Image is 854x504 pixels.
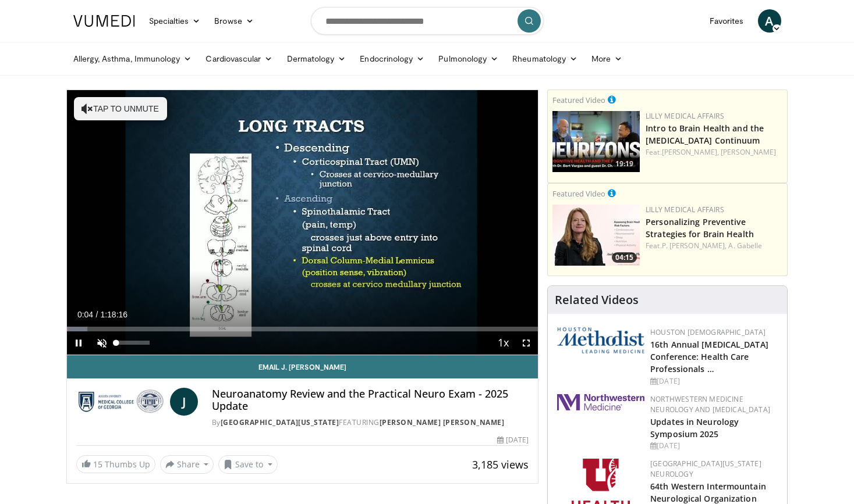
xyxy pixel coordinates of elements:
a: Rheumatology [505,47,584,70]
h4: Neuroanatomy Review and the Practical Neuro Exam - 2025 Update [212,388,529,413]
a: [GEOGRAPHIC_DATA][US_STATE] [221,417,339,427]
img: VuMedi Logo [73,15,135,27]
img: Medical College of Georgia - Augusta University [76,388,165,416]
span: 04:15 [612,252,637,263]
button: Playback Rate [491,331,515,355]
a: A [758,9,781,33]
a: Cardiovascular [199,47,279,70]
a: [PERSON_NAME] [721,147,776,157]
h4: Related Videos [555,293,639,307]
span: / [96,310,98,319]
button: Share [160,455,214,474]
span: 19:19 [612,159,637,169]
div: Progress Bar [67,327,538,331]
a: Pulmonology [431,47,505,70]
a: [PERSON_NAME] [PERSON_NAME] [380,417,505,427]
a: Allergy, Asthma, Immunology [66,47,199,70]
span: 15 [93,459,102,470]
a: 19:19 [552,111,640,172]
div: Feat. [646,147,782,158]
a: A. Gabelle [728,241,762,251]
button: Pause [67,331,90,355]
div: Feat. [646,241,782,251]
a: Intro to Brain Health and the [MEDICAL_DATA] Continuum [646,123,764,146]
small: Featured Video [552,188,605,199]
a: Specialties [142,9,208,33]
button: Tap to unmute [74,97,167,120]
a: 15 Thumbs Up [76,455,155,473]
a: Browse [207,9,261,33]
a: Lilly Medical Affairs [646,205,724,215]
input: Search topics, interventions [311,7,544,35]
a: Lilly Medical Affairs [646,111,724,121]
a: Updates in Neurology Symposium 2025 [650,416,739,439]
a: More [584,47,629,70]
button: Fullscreen [515,331,538,355]
div: [DATE] [497,435,529,445]
a: Dermatology [280,47,353,70]
a: J [170,388,198,416]
span: 0:04 [77,310,93,319]
a: Northwestern Medicine Neurology and [MEDICAL_DATA] [650,394,770,414]
span: 3,185 views [472,457,529,471]
a: 16th Annual [MEDICAL_DATA] Conference: Health Care Professionals … [650,339,768,374]
a: Endocrinology [353,47,431,70]
div: Volume Level [116,341,150,345]
div: [DATE] [650,376,778,387]
img: 2a462fb6-9365-492a-ac79-3166a6f924d8.png.150x105_q85_autocrop_double_scale_upscale_version-0.2.jpg [557,394,644,410]
a: Personalizing Preventive Strategies for Brain Health [646,216,754,240]
div: [DATE] [650,441,778,451]
a: Favorites [703,9,751,33]
a: Houston [DEMOGRAPHIC_DATA] [650,327,766,337]
a: [PERSON_NAME], [662,147,719,157]
img: a80fd508-2012-49d4-b73e-1d4e93549e78.png.150x105_q85_crop-smart_upscale.jpg [552,111,640,172]
a: Email J. [PERSON_NAME] [67,355,538,378]
img: c3be7821-a0a3-4187-927a-3bb177bd76b4.png.150x105_q85_crop-smart_upscale.jpg [552,205,640,266]
a: P. [PERSON_NAME], [662,241,727,251]
small: Featured Video [552,95,605,105]
span: 1:18:16 [100,310,127,319]
button: Save to [218,455,278,474]
video-js: Video Player [67,90,538,355]
a: 04:15 [552,205,640,266]
img: 5e4488cc-e109-4a4e-9fd9-73bb9237ee91.png.150x105_q85_autocrop_double_scale_upscale_version-0.2.png [557,327,644,353]
a: [GEOGRAPHIC_DATA][US_STATE] Neurology [650,459,761,479]
div: By FEATURING [212,417,529,428]
button: Unmute [90,331,114,355]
